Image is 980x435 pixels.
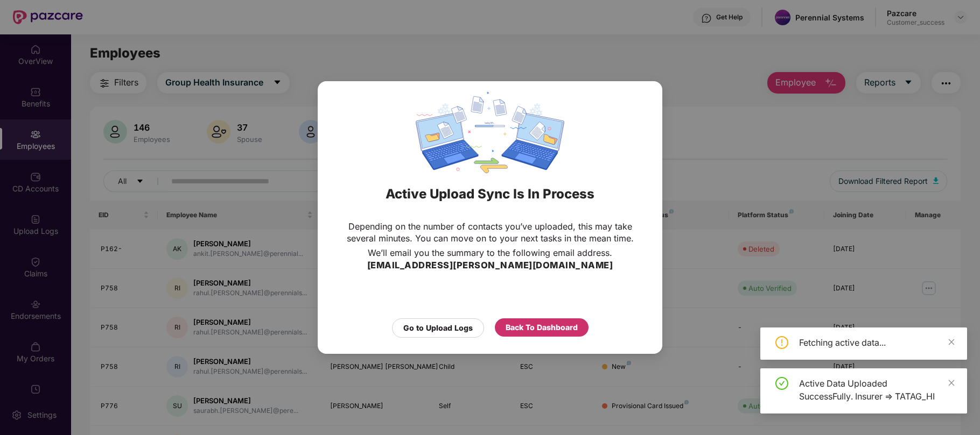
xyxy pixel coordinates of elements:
[948,338,955,346] span: close
[331,173,649,215] div: Active Upload Sync Is In Process
[799,336,954,349] div: Fetching active data...
[799,377,954,403] div: Active Data Uploaded SuccessFully. Insurer => TATAG_HI
[506,322,578,333] div: Back To Dashboard
[367,259,613,273] h3: [EMAIL_ADDRESS][PERSON_NAME][DOMAIN_NAME]
[948,379,955,387] span: close
[416,92,564,173] img: svg+xml;base64,PHN2ZyBpZD0iRGF0YV9zeW5jaW5nIiB4bWxucz0iaHR0cDovL3d3dy53My5vcmcvMjAwMC9zdmciIHdpZH...
[339,220,641,244] p: Depending on the number of contacts you’ve uploaded, this may take several minutes. You can move ...
[368,247,612,259] p: We’ll email you the summary to the following email address.
[775,377,788,390] span: check-circle
[403,322,473,334] div: Go to Upload Logs
[775,336,788,349] span: exclamation-circle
